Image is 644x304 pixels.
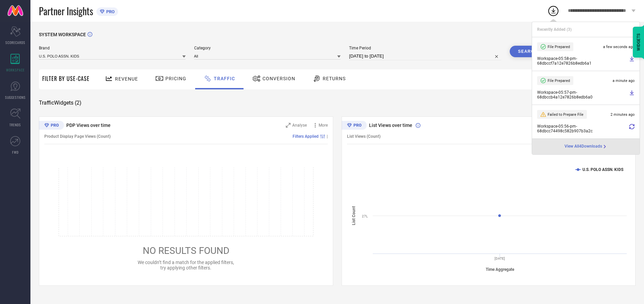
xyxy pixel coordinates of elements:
span: Revenue [115,76,138,82]
span: Product Display Page Views (Count) [44,134,111,139]
span: Workspace - 05:58-pm - 68dbccf7a12e7826b8edb6a1 [537,56,627,66]
span: View All 4 Downloads [565,144,602,149]
span: Analyse [292,123,307,128]
span: We couldn’t find a match for the applied filters, try applying other filters. [138,260,234,270]
span: Filter By Use-Case [42,74,90,83]
div: Open download page [565,144,607,149]
span: More [319,123,328,128]
span: FWD [12,150,19,155]
span: Recently Added ( 3 ) [537,27,572,32]
span: List Views (Count) [347,134,381,139]
span: Traffic Widgets ( 2 ) [39,100,82,106]
span: Workspace - 05:56-pm - 68dbcc74498c582b907b3a2c [537,124,627,133]
span: Returns [323,76,346,81]
span: a few seconds ago [603,45,635,49]
span: WORKSPACE [6,67,25,72]
span: Pricing [165,76,186,81]
span: File Prepared [548,45,570,49]
a: Download [629,90,635,100]
span: Conversion [262,76,295,81]
div: Premium [342,121,367,131]
span: Workspace - 05:57-pm - 68dbccb4a12e7826b8edb6a0 [537,90,627,100]
span: SUGGESTIONS [5,95,26,100]
input: Select time period [349,52,501,60]
span: File Prepared [548,79,570,83]
button: Search [510,46,546,57]
span: Filters Applied [293,134,319,139]
span: Traffic [214,76,235,81]
span: a minute ago [613,79,635,83]
svg: Zoom [286,123,291,128]
a: View All4Downloads [565,144,607,149]
span: SYSTEM WORKSPACE [39,32,86,37]
span: List Views over time [369,123,412,128]
tspan: List Count [351,206,356,225]
div: Retry [629,124,635,133]
text: 27L [362,214,368,218]
div: Premium [39,121,64,131]
span: 2 minutes ago [611,112,635,117]
span: Time Period [349,46,501,50]
span: TRENDS [9,122,21,127]
span: PDP Views over time [66,123,111,128]
span: Partner Insights [39,4,93,18]
div: Open download list [547,5,559,17]
text: U.S. POLO ASSN. KIDS [582,167,623,172]
span: PRO [105,9,115,14]
tspan: Time Aggregate [485,267,514,272]
span: Brand [39,46,186,50]
span: Failed to Prepare File [548,112,583,117]
span: Category [194,46,341,50]
a: Download [629,56,635,66]
span: | [327,134,328,139]
text: [DATE] [495,257,505,260]
span: NO RESULTS FOUND [143,245,229,256]
span: SCORECARDS [5,40,25,45]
